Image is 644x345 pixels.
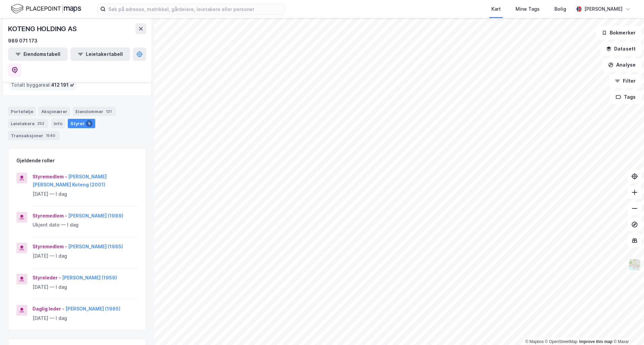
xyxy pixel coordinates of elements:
div: Ukjent dato — I dag [33,221,138,229]
input: Søk på adresse, matrikkel, gårdeiere, leietakere eller personer [106,4,285,14]
button: Tags [610,90,641,104]
button: Eiendomstabell [8,48,68,61]
div: Kontrollprogram for chat [610,313,644,345]
div: Bolig [554,5,566,13]
a: OpenStreetMap [545,339,578,344]
img: Z [628,258,641,271]
button: Bokmerker [596,26,641,39]
div: [DATE] — I dag [33,190,138,198]
a: Improve this map [579,339,612,344]
button: Leietakertabell [70,48,130,61]
div: 252 [36,120,46,127]
div: Portefølje [8,107,36,116]
div: Kart [491,5,501,13]
div: [PERSON_NAME] [584,5,623,13]
div: 989 071 173 [8,37,38,45]
div: [DATE] — I dag [33,314,138,322]
a: Mapbox [525,339,544,344]
div: 121 [105,108,113,115]
div: [DATE] — I dag [33,283,138,291]
div: Aksjonærer [39,107,70,116]
div: Leietakere [8,119,48,128]
div: 5 [86,120,93,127]
div: Totalt byggareal : [8,80,77,90]
div: [DATE] — I dag [33,252,138,260]
div: Mine Tags [516,5,540,13]
div: Transaksjoner [8,131,59,140]
div: Gjeldende roller [16,157,55,165]
div: Styret [68,119,95,128]
button: Analyse [602,58,641,72]
div: Info [51,119,65,128]
button: Filter [609,74,641,88]
div: KOTENG HOLDING AS [8,23,78,34]
div: 1540 [45,132,57,139]
iframe: Chat Widget [610,313,644,345]
span: 412 191 ㎡ [51,81,74,89]
button: Datasett [600,42,641,56]
div: Eiendommer [73,107,116,116]
img: logo.f888ab2527a4732fd821a326f86c7f29.svg [11,3,81,15]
